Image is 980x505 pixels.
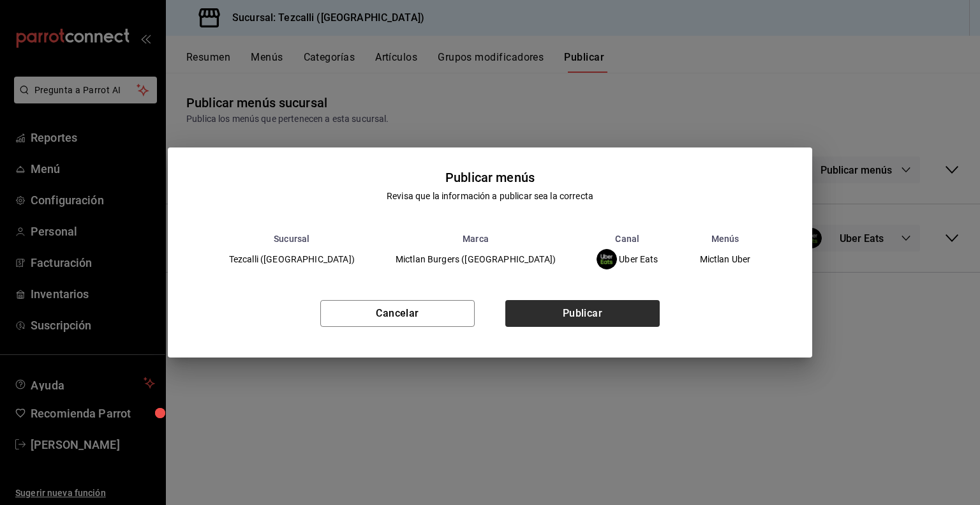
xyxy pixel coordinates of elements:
[576,234,679,244] th: Canal
[597,249,658,269] div: Uber Eats
[505,300,660,327] button: Publicar
[700,255,751,264] span: Mictlan Uber
[375,234,576,244] th: Marca
[679,234,772,244] th: Menús
[320,300,475,327] button: Cancelar
[209,244,375,275] td: Tezcalli ([GEOGRAPHIC_DATA])
[387,190,593,203] div: Revisa que la información a publicar sea la correcta
[375,244,576,275] td: Mictlan Burgers ([GEOGRAPHIC_DATA])
[209,234,375,244] th: Sucursal
[445,168,535,187] div: Publicar menús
